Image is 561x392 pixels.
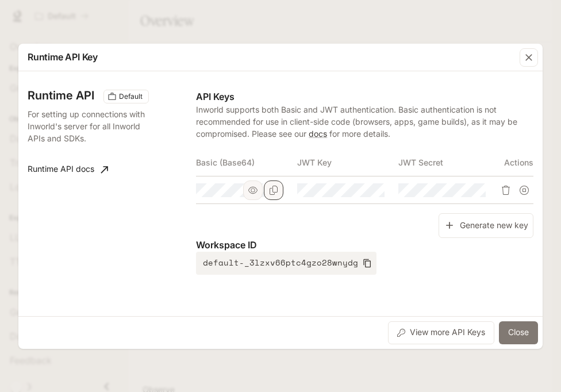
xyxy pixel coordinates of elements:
[103,90,149,103] div: These keys will apply to your current workspace only
[28,50,98,64] p: Runtime API Key
[297,149,398,176] th: JWT Key
[196,238,533,252] p: Workspace ID
[196,252,376,275] button: default-_3lzxv66ptc4gzo28wnydg
[497,181,515,199] button: Delete API key
[515,181,533,199] button: Suspend API key
[196,103,533,140] p: Inworld supports both Basic and JWT authentication. Basic authentication is not recommended for u...
[499,321,538,344] button: Close
[23,158,113,181] a: Runtime API docs
[388,321,494,344] button: View more API Keys
[439,213,533,238] button: Generate new key
[309,129,327,139] a: docs
[499,149,533,176] th: Actions
[398,149,499,176] th: JWT Secret
[264,180,283,200] button: Copy Basic (Base64)
[196,149,297,176] th: Basic (Base64)
[196,90,533,103] p: API Keys
[28,90,94,101] h3: Runtime API
[28,108,147,144] p: For setting up connections with Inworld's server for all Inworld APIs and SDKs.
[114,91,147,102] span: Default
